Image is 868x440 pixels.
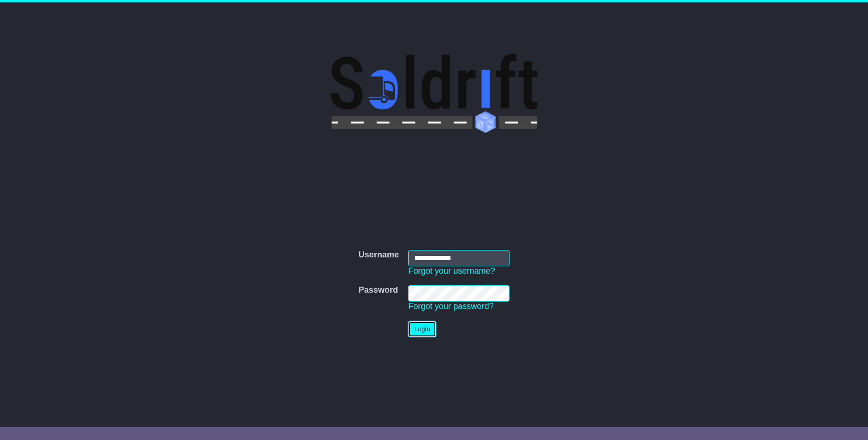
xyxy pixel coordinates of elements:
[331,54,537,133] img: Soldrift Pty Ltd
[408,302,494,311] a: Forgot your password?
[359,285,398,296] label: Password
[408,266,495,276] a: Forgot your username?
[359,250,399,260] label: Username
[408,321,436,337] button: Login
